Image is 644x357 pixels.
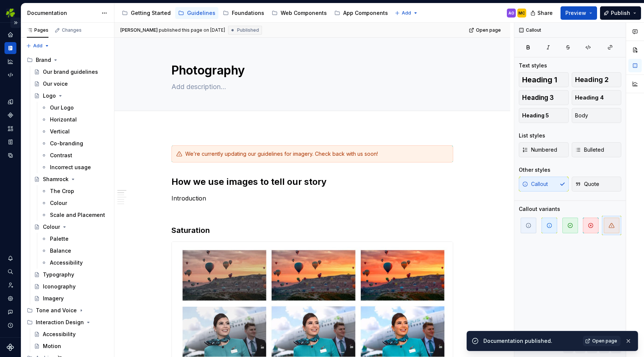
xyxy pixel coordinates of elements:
[43,271,74,278] div: Typography
[4,69,16,81] div: Code automation
[43,80,68,88] div: Our voice
[269,7,330,19] a: Web Components
[561,6,597,20] button: Preview
[4,109,16,121] a: Components
[24,304,111,316] div: Tone and Voice
[171,225,453,236] h3: Saturation
[38,197,111,209] a: Colour
[36,307,77,314] div: Tone and Voice
[38,114,111,126] a: Horizontal
[572,108,622,123] button: Body
[50,152,72,159] div: Contrast
[4,279,16,291] a: Invite team
[4,266,16,278] div: Search ⌘K
[38,233,111,245] a: Palette
[519,166,550,174] div: Other styles
[24,54,111,66] div: Brand
[38,209,111,221] a: Scale and Placement
[38,245,111,257] a: Balance
[572,142,622,157] button: Bulleted
[175,7,218,19] a: Guidelines
[50,104,74,111] div: Our Logo
[476,27,501,33] span: Open page
[31,90,111,102] a: Logo
[4,56,16,67] a: Analytics
[522,146,557,154] span: Numbered
[483,337,578,345] div: Documentation published.
[50,164,91,171] div: Incorrect usage
[24,316,111,328] div: Interaction Design
[31,66,111,78] a: Our brand guidelines
[4,123,16,135] a: Assets
[50,247,71,255] div: Balance
[4,29,16,41] div: Home
[43,283,76,290] div: Iconography
[10,18,21,28] button: Expand sidebar
[519,132,545,139] div: List styles
[7,344,14,351] svg: Supernova Logo
[31,340,111,352] a: Motion
[43,68,98,76] div: Our brand guidelines
[50,235,69,243] div: Palette
[237,27,259,33] span: Published
[572,177,622,192] button: Quote
[583,336,621,346] a: Open page
[27,9,98,17] div: Documentation
[171,194,453,203] p: Introduction
[519,72,569,87] button: Heading 1
[402,10,411,16] span: Add
[50,128,70,135] div: Vertical
[527,6,558,20] button: Share
[392,8,420,18] button: Add
[38,257,111,269] a: Accessibility
[36,56,51,64] div: Brand
[572,90,622,105] button: Heading 4
[4,96,16,108] a: Design tokens
[4,252,16,264] button: Notifications
[43,223,60,231] div: Colour
[31,173,111,185] a: Shamrock
[508,10,514,16] div: AO
[519,62,547,69] div: Text styles
[4,149,16,161] a: Data sources
[43,342,61,350] div: Motion
[572,72,622,87] button: Heading 2
[4,42,16,54] a: Documentation
[38,126,111,138] a: Vertical
[31,78,111,90] a: Our voice
[31,293,111,304] a: Imagery
[38,102,111,114] a: Our Logo
[31,269,111,281] a: Typography
[38,185,111,197] a: The Crop
[519,108,569,123] button: Heading 5
[43,176,69,183] div: Shamrock
[4,306,16,318] button: Contact support
[24,41,52,51] button: Add
[575,94,604,101] span: Heading 4
[575,180,599,188] span: Quote
[4,293,16,304] a: Settings
[31,221,111,233] a: Colour
[27,27,48,33] div: Pages
[6,9,15,18] img: 56b5df98-d96d-4d7e-807c-0afdf3bdaefa.png
[50,187,74,195] div: The Crop
[50,259,83,266] div: Accessibility
[43,331,76,338] div: Accessibility
[38,161,111,173] a: Incorrect usage
[120,27,158,33] span: [PERSON_NAME]
[565,9,586,17] span: Preview
[522,112,549,119] span: Heading 5
[43,295,64,302] div: Imagery
[232,9,264,17] div: Foundations
[4,136,16,148] a: Storybook stories
[50,116,77,123] div: Horizontal
[519,142,569,157] button: Numbered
